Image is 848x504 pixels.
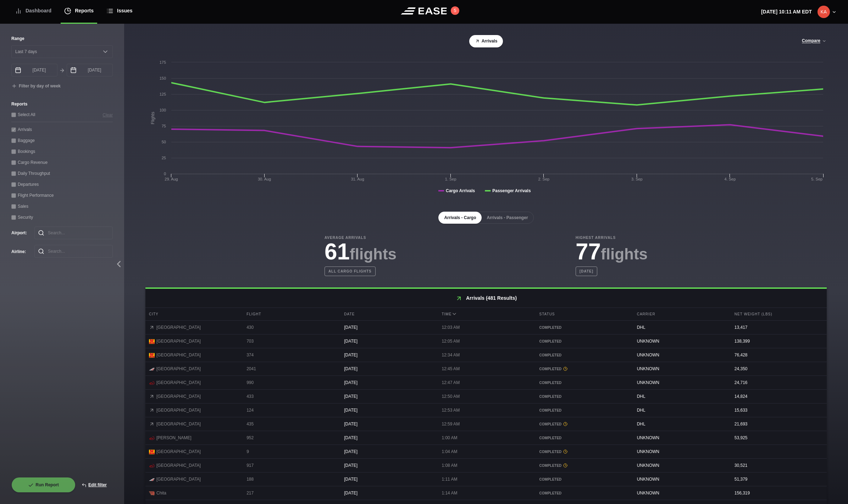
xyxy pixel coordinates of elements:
[539,380,628,385] div: COMPLETED
[11,101,113,107] label: Reports
[246,449,249,454] span: 9
[160,92,166,96] text: 125
[325,267,376,276] b: All cargo flights
[340,390,436,403] div: [DATE]
[445,177,456,181] tspan: 1. Sep
[539,408,628,413] div: COMPLETED
[442,491,457,496] span: 1:14 AM
[246,366,256,371] span: 2041
[539,449,628,454] div: COMPLETED
[451,6,459,15] button: 5
[731,417,827,431] div: 21,693
[67,64,113,76] input: mm/dd/yyyy
[11,84,61,89] button: Filter by day of week
[633,376,729,389] div: UNKNOWN
[731,321,827,334] div: 13,417
[633,390,729,403] div: DHL
[156,421,201,427] span: [GEOGRAPHIC_DATA]
[633,417,729,431] div: DHL
[442,353,460,357] span: 12:34 AM
[731,308,827,320] div: Net Weight (LBS)
[325,240,397,263] h3: 61
[731,362,827,376] div: 24,350
[442,463,457,468] span: 1:08 AM
[633,403,729,417] div: DHL
[246,435,254,440] span: 952
[633,348,729,362] div: UNKNOWN
[731,459,827,472] div: 30,521
[576,235,648,240] b: Highest Arrivals
[539,491,628,496] div: COMPLETED
[246,408,254,413] span: 124
[633,321,729,334] div: DHL
[442,435,457,440] span: 1:00 AM
[11,64,57,76] input: mm/dd/yyyy
[156,352,201,358] span: [GEOGRAPHIC_DATA]
[246,422,254,426] span: 435
[34,245,113,258] input: Search...
[165,177,178,181] tspan: 29. Aug
[731,431,827,445] div: 53,925
[340,376,436,389] div: [DATE]
[246,325,254,330] span: 430
[802,39,827,44] button: Compare
[246,491,254,496] span: 217
[539,435,628,441] div: COMPLETED
[340,308,436,320] div: Date
[243,308,339,320] div: Flight
[246,477,254,482] span: 188
[340,459,436,472] div: [DATE]
[340,362,436,376] div: [DATE]
[539,353,628,358] div: COMPLETED
[156,476,201,482] span: [GEOGRAPHIC_DATA]
[350,245,397,263] span: flights
[340,321,436,334] div: [DATE]
[539,366,628,372] div: COMPLETED
[150,112,155,124] tspan: Flights
[246,394,254,399] span: 433
[438,308,534,320] div: Time
[156,407,201,413] span: [GEOGRAPHIC_DATA]
[631,177,643,181] tspan: 3. Sep
[492,188,531,193] tspan: Passenger Arrivals
[731,486,827,500] div: 156,319
[731,403,827,417] div: 15,633
[340,445,436,458] div: [DATE]
[442,477,457,482] span: 1:11 AM
[576,267,597,276] b: [DATE]
[536,308,632,320] div: Status
[817,6,830,18] img: 0c8087e687f139fc6611fe4bca07326e
[156,393,201,400] span: [GEOGRAPHIC_DATA]
[633,445,729,458] div: UNKNOWN
[442,339,460,344] span: 12:05 AM
[156,490,166,496] span: Chita
[633,459,729,472] div: UNKNOWN
[731,348,827,362] div: 76,428
[351,177,364,181] tspan: 31. Aug
[246,463,254,468] span: 917
[438,212,482,224] button: Arrivals - Cargo
[340,417,436,431] div: [DATE]
[11,35,113,42] label: Range
[156,366,201,372] span: [GEOGRAPHIC_DATA]
[633,472,729,486] div: UNKNOWN
[162,156,166,160] text: 25
[442,394,460,399] span: 12:50 AM
[442,380,460,385] span: 12:47 AM
[538,177,549,181] tspan: 2. Sep
[442,408,460,413] span: 12:53 AM
[633,431,729,445] div: UNKNOWN
[156,324,201,331] span: [GEOGRAPHIC_DATA]
[145,289,827,308] h2: Arrivals (481 Results)
[539,339,628,344] div: COMPLETED
[731,334,827,348] div: 138,399
[246,339,254,344] span: 703
[246,380,254,385] span: 990
[160,108,166,112] text: 100
[442,366,460,371] span: 12:45 AM
[469,35,503,47] button: Arrivals
[442,449,457,454] span: 1:04 AM
[156,338,201,344] span: [GEOGRAPHIC_DATA]
[160,60,166,64] text: 175
[11,248,23,255] label: Airline :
